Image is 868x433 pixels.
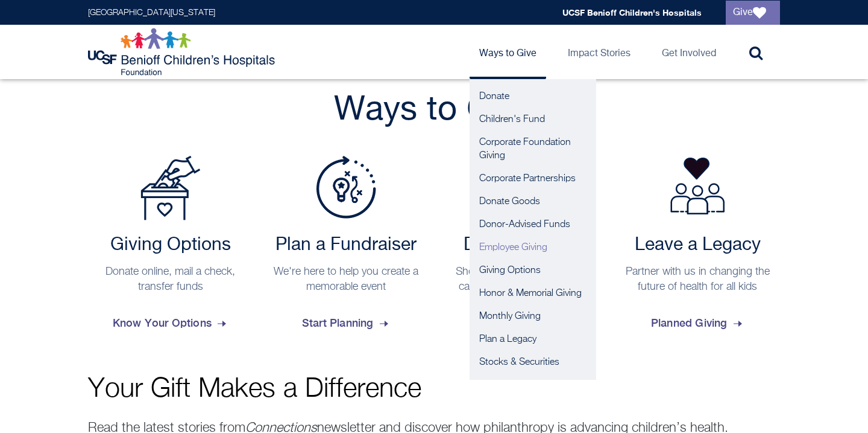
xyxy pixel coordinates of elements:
h2: Leave a Legacy [621,234,775,256]
a: Donate [470,85,596,108]
a: UCSF Benioff Children's Hospitals [562,7,702,18]
img: Plan a Fundraiser [316,156,376,219]
a: Monthly Giving [470,305,596,328]
h2: Donate Goods [445,234,599,256]
a: Honor & Memorial Giving [470,282,596,305]
h2: Giving Options [94,234,247,256]
h2: Plan a Fundraiser [270,234,423,256]
a: Corporate Partnerships [470,167,596,190]
a: Ways to Give [470,25,546,79]
p: Shop our wish list, mail a gift card, host a virtual toy drive [445,265,599,295]
a: Giving Options [470,259,596,282]
a: Donate Goods Donate Goods Shop our wish list, mail a gift card, host a virtual toy drive Learn How [439,156,605,339]
a: Employee Giving [470,236,596,259]
h2: Ways to Give [88,89,780,132]
span: Start Planning [302,307,391,339]
a: Donor-Advised Funds [470,213,596,236]
p: Donate online, mail a check, transfer funds [94,265,247,295]
a: Leave a Legacy Partner with us in changing the future of health for all kids Planned Giving [615,156,781,339]
a: Donate Goods [470,190,596,213]
p: We're here to help you create a memorable event [270,265,423,295]
a: [GEOGRAPHIC_DATA][US_STATE] [88,8,215,17]
a: Payment Options Giving Options Donate online, mail a check, transfer funds Know Your Options [88,156,253,339]
a: Corporate Foundation Giving [470,131,596,167]
a: Plan a Fundraiser Plan a Fundraiser We're here to help you create a memorable event Start Planning [264,156,429,339]
p: Your Gift Makes a Difference [88,376,780,403]
a: Stocks & Securities [470,351,596,374]
img: Payment Options [140,156,201,220]
span: Planned Giving [651,307,744,339]
a: Plan a Legacy [470,328,596,351]
a: Get Involved [652,25,726,79]
img: Logo for UCSF Benioff Children's Hospitals Foundation [88,28,278,76]
a: Give [726,1,780,25]
a: Children's Fund [470,108,596,131]
p: Partner with us in changing the future of health for all kids [621,265,775,295]
a: Impact Stories [558,25,640,79]
span: Know Your Options [113,307,228,339]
